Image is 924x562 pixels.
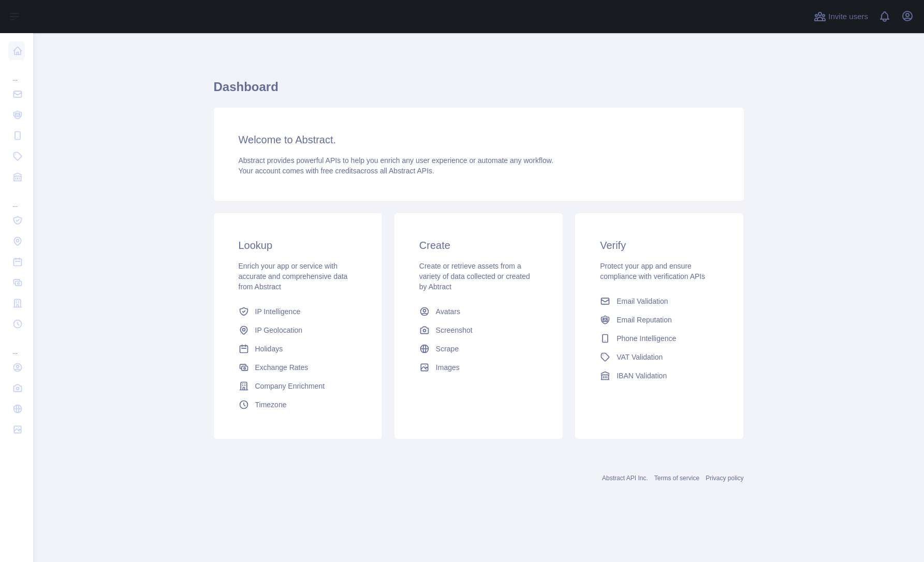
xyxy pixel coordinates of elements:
button: Invite users [812,8,870,25]
span: Email Validation [617,296,668,306]
span: Scrape [436,344,459,354]
a: VAT Validation [596,348,723,366]
a: Email Reputation [596,310,723,329]
span: Enrich your app or service with accurate and comprehensive data from Abstract [239,262,348,291]
a: Scrape [415,339,542,358]
a: Privacy policy [706,475,743,482]
div: ... [8,188,25,209]
h3: Verify [600,238,718,253]
span: VAT Validation [617,352,663,362]
span: IP Geolocation [255,325,303,335]
a: Avatars [415,302,542,321]
h3: Create [419,238,538,253]
span: Timezone [255,400,287,410]
span: IBAN Validation [617,371,667,381]
span: Company Enrichment [255,381,325,391]
a: Company Enrichment [234,377,361,395]
span: Exchange Rates [255,362,309,373]
a: Images [415,358,542,377]
h3: Welcome to Abstract. [239,132,719,147]
a: IP Intelligence [234,302,361,321]
a: Timezone [234,395,361,414]
span: Screenshot [436,325,473,335]
a: Exchange Rates [234,358,361,377]
a: Screenshot [415,321,542,339]
span: Images [436,362,460,373]
a: IP Geolocation [234,321,361,339]
span: Create or retrieve assets from a variety of data collected or created by Abtract [419,262,530,291]
span: Abstract provides powerful APIs to help you enrich any user experience or automate any workflow. [239,156,554,165]
a: IBAN Validation [596,366,723,385]
span: Protect your app and ensure compliance with verification APIs [600,262,705,280]
span: Email Reputation [617,315,672,325]
div: ... [8,62,25,83]
span: Phone Intelligence [617,333,676,344]
span: free credits [321,167,357,175]
h3: Lookup [239,238,357,253]
a: Phone Intelligence [596,329,723,348]
a: Email Validation [596,292,723,310]
div: ... [8,335,25,356]
a: Terms of service [654,475,699,482]
span: Invite users [828,11,868,23]
span: Holidays [255,344,283,354]
span: Avatars [436,306,460,317]
span: Your account comes with across all Abstract APIs. [239,167,434,175]
span: IP Intelligence [255,306,301,317]
a: Holidays [234,339,361,358]
a: Abstract API Inc. [602,475,648,482]
h1: Dashboard [214,79,744,103]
